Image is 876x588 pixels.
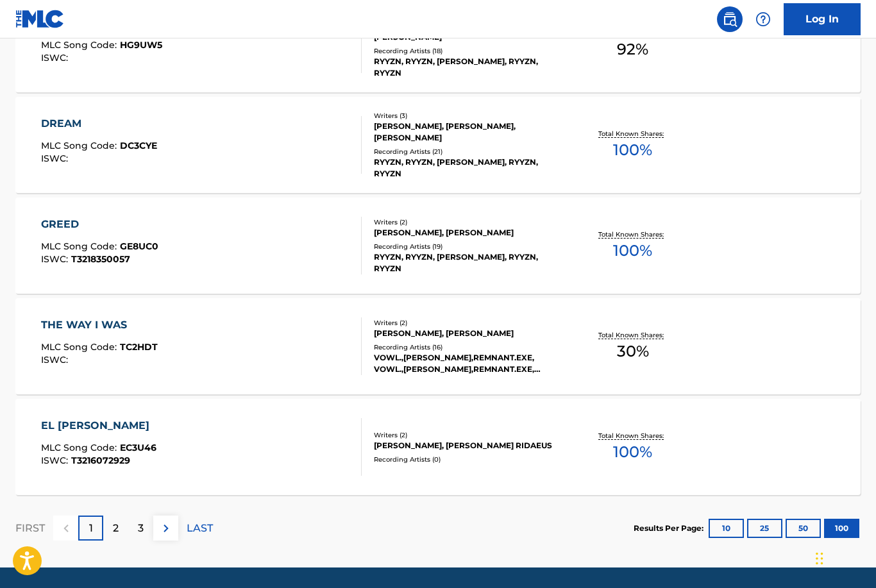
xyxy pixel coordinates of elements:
button: 50 [786,519,821,538]
div: Help [750,6,776,32]
div: Recording Artists ( 16 ) [374,342,562,352]
p: 1 [89,521,93,536]
button: 25 [747,519,782,538]
span: ISWC : [41,455,71,466]
img: MLC Logo [15,10,65,28]
span: HG9UW5 [120,39,162,51]
span: 92 % [617,38,648,61]
div: DREAM [41,116,157,131]
p: 3 [138,521,144,536]
div: Ziehen [816,539,823,578]
div: Recording Artists ( 0 ) [374,455,562,464]
img: right [158,521,174,536]
span: ISWC : [41,354,71,365]
span: 100 % [613,441,652,464]
a: DREAMMLC Song Code:DC3CYEISWC:Writers (3)[PERSON_NAME], [PERSON_NAME], [PERSON_NAME]Recording Art... [15,97,861,193]
div: [PERSON_NAME], [PERSON_NAME] [374,328,562,339]
div: Writers ( 2 ) [374,318,562,328]
div: RYYZN, RYYZN, [PERSON_NAME], RYYZN, RYYZN [374,251,562,274]
button: 10 [709,519,744,538]
a: THE WAY I WASMLC Song Code:TC2HDTISWC:Writers (2)[PERSON_NAME], [PERSON_NAME]Recording Artists (1... [15,298,861,394]
img: search [722,12,737,27]
p: Total Known Shares: [598,330,667,340]
p: FIRST [15,521,45,536]
p: 2 [113,521,119,536]
div: Recording Artists ( 19 ) [374,242,562,251]
p: Results Per Page: [634,523,707,534]
button: 100 [824,519,859,538]
div: EL [PERSON_NAME] [41,418,156,433]
span: ISWC : [41,153,71,164]
span: MLC Song Code : [41,39,120,51]
span: T3218350057 [71,253,130,265]
p: Total Known Shares: [598,431,667,441]
div: THE WAY I WAS [41,317,158,333]
div: Recording Artists ( 18 ) [374,46,562,56]
p: Total Known Shares: [598,129,667,139]
span: MLC Song Code : [41,341,120,353]
div: [PERSON_NAME], [PERSON_NAME] [374,227,562,239]
div: Recording Artists ( 21 ) [374,147,562,156]
a: Public Search [717,6,743,32]
span: ISWC : [41,52,71,63]
div: Writers ( 2 ) [374,217,562,227]
span: TC2HDT [120,341,158,353]
span: EC3U46 [120,442,156,453]
div: VOWL.,[PERSON_NAME],REMNANT.EXE, VOWL.,[PERSON_NAME],REMNANT.EXE, VOWL., REMNANT.EXE|RYYZN|VOWL.,... [374,352,562,375]
p: LAST [187,521,213,536]
img: help [755,12,771,27]
a: EL [PERSON_NAME]MLC Song Code:EC3U46ISWC:T3216072929Writers (2)[PERSON_NAME], [PERSON_NAME] RIDAE... [15,399,861,495]
span: GE8UC0 [120,240,158,252]
p: Total Known Shares: [598,230,667,239]
a: GREEDMLC Song Code:GE8UC0ISWC:T3218350057Writers (2)[PERSON_NAME], [PERSON_NAME]Recording Artists... [15,197,861,294]
span: 100 % [613,139,652,162]
div: Writers ( 3 ) [374,111,562,121]
a: Log In [784,3,861,35]
div: [PERSON_NAME], [PERSON_NAME] RIDAEUS [374,440,562,451]
iframe: Chat Widget [812,526,876,588]
span: DC3CYE [120,140,157,151]
span: ISWC : [41,253,71,265]
div: RYYZN, RYYZN, [PERSON_NAME], RYYZN, RYYZN [374,56,562,79]
span: MLC Song Code : [41,442,120,453]
div: Chat-Widget [812,526,876,588]
span: T3216072929 [71,455,130,466]
div: RYYZN, RYYZN, [PERSON_NAME], RYYZN, RYYZN [374,156,562,180]
span: MLC Song Code : [41,140,120,151]
div: Writers ( 2 ) [374,430,562,440]
div: GREED [41,217,158,232]
div: [PERSON_NAME], [PERSON_NAME], [PERSON_NAME] [374,121,562,144]
span: 100 % [613,239,652,262]
span: 30 % [617,340,649,363]
span: MLC Song Code : [41,240,120,252]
